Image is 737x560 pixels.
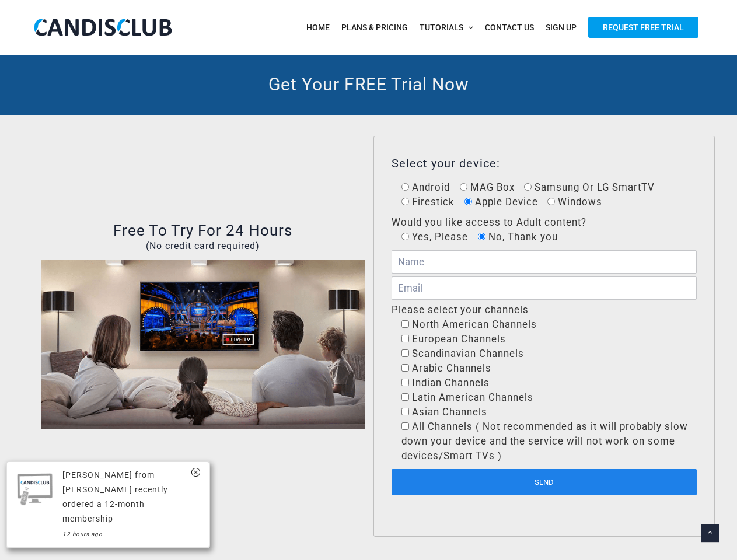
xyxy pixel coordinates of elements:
[409,391,533,403] span: Latin American Channels
[62,468,180,541] div: [PERSON_NAME] from [PERSON_NAME] recently ordered a 12-month membership
[414,16,479,40] a: Tutorials
[401,393,409,401] input: Latin American Channels
[460,183,467,191] input: MAG Box
[146,240,260,251] span: (No credit card required)
[392,215,697,244] div: Would you like access to Adult content?
[485,23,534,32] span: Contact Us
[588,17,698,38] span: Request Free Trial
[467,181,515,193] span: MAG Box
[409,196,455,208] span: Firestick
[479,16,540,40] a: Contact Us
[546,23,577,32] span: Sign Up
[306,23,330,32] span: Home
[113,222,292,239] span: Free To Try For 24 Hours
[392,276,697,300] input: Email
[392,156,500,170] span: Select your device:
[401,198,409,205] input: Firestick
[420,23,463,32] span: Tutorials
[409,362,491,374] span: Arabic Channels
[401,335,409,342] input: European Channels
[409,406,487,418] span: Asian Channels
[401,349,409,357] input: Scandinavian Channels
[401,233,409,240] input: Yes, Please
[532,181,655,193] span: Samsung Or LG SmartTV
[33,17,173,37] img: CandisClub
[401,408,409,415] input: Asian Channels
[409,181,450,193] span: Android
[547,198,555,205] input: Windows
[582,16,704,40] a: Request Free Trial
[409,348,524,359] span: Scandinavian Channels
[401,364,409,372] input: Arabic Channels
[401,421,688,461] span: All Channels ( Not recommended as it will probably slow down your device and the service will not...
[701,524,719,542] a: Back to top
[392,469,697,495] input: Send
[555,196,602,208] span: Windows
[268,74,469,94] span: Get Your FREE Trial Now
[191,468,200,477] img: close
[409,377,490,388] span: Indian Channels
[485,231,558,243] span: No, Thank you
[409,333,506,345] span: European Channels
[409,318,537,330] span: North American Channels
[478,233,485,240] input: No, Thank you
[392,250,697,274] input: Name
[401,183,409,191] input: Android
[13,468,57,510] img: icon.png
[464,198,472,205] input: Apple Device
[401,379,409,386] input: Indian Channels
[392,303,697,463] div: Please select your channels
[409,231,468,243] span: Yes, Please
[336,16,414,40] a: Plans & Pricing
[301,16,336,40] a: Home
[62,531,103,537] small: 12 hours ago
[401,422,409,430] input: All Channels ( Not recommended as it will probably slow down your device and the service will not...
[401,320,409,328] input: North American Channels
[341,23,408,32] span: Plans & Pricing
[472,196,538,208] span: Apple Device
[540,16,582,40] a: Sign Up
[524,183,532,191] input: Samsung Or LG SmartTV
